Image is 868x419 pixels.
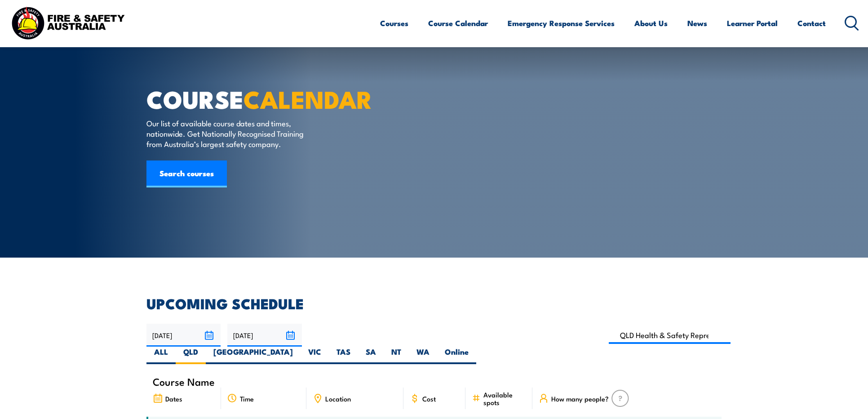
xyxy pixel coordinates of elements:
[165,395,182,402] span: Dates
[325,395,351,402] span: Location
[551,395,609,402] span: How many people?
[244,80,372,117] strong: CALENDAR
[609,326,731,344] input: Search Course
[428,11,488,35] a: Course Calendar
[437,347,476,364] label: Online
[240,395,254,402] span: Time
[687,11,707,35] a: News
[146,297,722,309] h2: UPCOMING SCHEDULE
[422,395,436,402] span: Cost
[380,11,408,35] a: Courses
[227,324,301,347] input: To date
[146,160,227,187] a: Search courses
[727,11,778,35] a: Learner Portal
[409,347,437,364] label: WA
[301,347,329,364] label: VIC
[797,11,826,35] a: Contact
[384,347,409,364] label: NT
[146,88,368,109] h1: COURSE
[634,11,668,35] a: About Us
[206,347,301,364] label: [GEOGRAPHIC_DATA]
[153,378,215,385] span: Course Name
[146,324,221,347] input: From date
[508,11,615,35] a: Emergency Response Services
[146,118,310,149] p: Our list of available course dates and times, nationwide. Get Nationally Recognised Training from...
[176,347,206,364] label: QLD
[329,347,358,364] label: TAS
[146,347,176,364] label: ALL
[483,391,526,406] span: Available spots
[358,347,384,364] label: SA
